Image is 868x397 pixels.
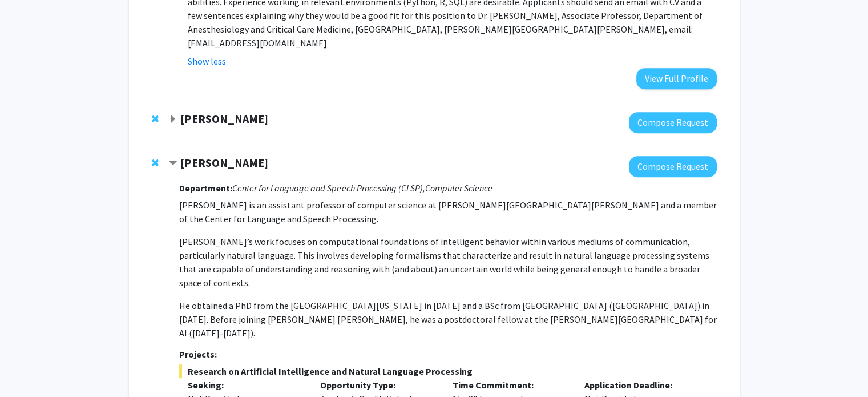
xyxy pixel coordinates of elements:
strong: [PERSON_NAME] [180,111,268,126]
strong: Projects: [179,348,217,360]
button: Compose Request to David Elbert [629,112,717,133]
p: He obtained a PhD from the [GEOGRAPHIC_DATA][US_STATE] in [DATE] and a BSc from [GEOGRAPHIC_DATA]... [179,299,716,340]
strong: [PERSON_NAME] [180,155,268,170]
p: Time Commitment: [452,378,567,392]
button: Compose Request to Daniel Khashabi [629,156,717,177]
p: Application Deadline: [584,378,700,392]
span: Expand David Elbert Bookmark [168,115,177,124]
p: [PERSON_NAME] is an assistant professor of computer science at [PERSON_NAME][GEOGRAPHIC_DATA][PER... [179,198,716,226]
span: Research on Artificial Intelligence and Natural Language Processing [179,364,716,378]
p: Seeking: [188,378,303,392]
p: Opportunity Type: [320,378,435,392]
i: Center for Language and Speech Processing (CLSP), [232,182,425,194]
span: Remove David Elbert from bookmarks [152,114,159,123]
i: Computer Science [425,182,492,194]
span: Remove Daniel Khashabi from bookmarks [152,158,159,167]
span: Contract Daniel Khashabi Bookmark [168,159,177,168]
p: [PERSON_NAME]’s work focuses on computational foundations of intelligent behavior within various ... [179,235,716,290]
iframe: Chat [9,346,49,388]
button: View Full Profile [636,68,717,89]
strong: Department: [179,182,232,194]
button: Show less [188,54,226,68]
